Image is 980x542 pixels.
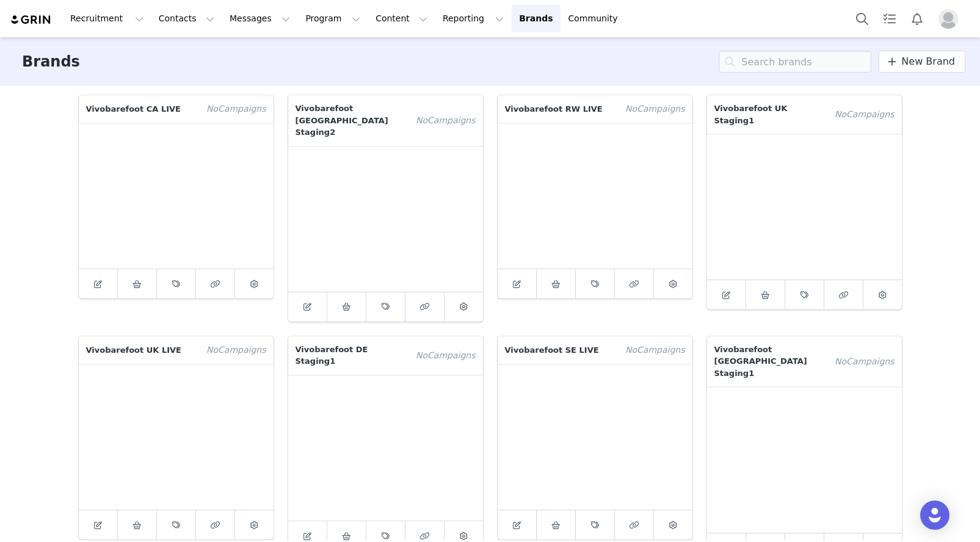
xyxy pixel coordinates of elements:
[368,5,435,32] button: Content
[625,344,637,356] span: No
[618,95,692,123] span: Campaign
[707,336,828,387] p: Vivobarefoot [GEOGRAPHIC_DATA] Staging1
[416,114,427,127] span: No
[625,103,637,115] span: No
[471,349,475,362] span: s
[498,95,619,123] p: Vivobarefoot RW LIVE
[707,95,828,134] p: Vivobarefoot UK Staging1
[561,5,631,32] a: Community
[288,336,409,375] p: Vivobarefoot DE Staging1
[261,103,266,115] span: s
[408,95,482,146] span: Campaign
[435,5,511,32] button: Reporting
[890,355,894,368] span: s
[10,14,53,26] img: grin logo
[199,336,273,364] span: Campaign
[63,5,151,32] button: Recruitment
[719,51,871,73] input: Search brands
[827,95,901,134] span: Campaign
[876,5,903,32] a: Tasks
[416,349,427,362] span: No
[512,5,560,32] a: Brands
[680,103,684,115] span: s
[938,9,958,29] img: placeholder-profile.jpg
[206,103,218,115] span: No
[849,5,876,32] button: Search
[879,51,965,73] a: New Brand
[79,95,200,123] p: Vivobarefoot CA LIVE
[471,114,475,127] span: s
[901,54,955,69] span: New Brand
[151,5,222,32] button: Contacts
[498,336,619,364] p: Vivobarefoot SE LIVE
[920,500,949,530] div: Open Intercom Messenger
[931,9,970,29] button: Profile
[298,5,368,32] button: Program
[904,5,931,32] button: Notifications
[79,336,200,364] p: Vivobarefoot UK LIVE
[261,344,266,356] span: s
[408,336,482,375] span: Campaign
[680,344,684,356] span: s
[835,355,846,368] span: No
[835,108,846,121] span: No
[618,336,692,364] span: Campaign
[288,95,409,146] p: Vivobarefoot [GEOGRAPHIC_DATA] Staging2
[22,51,80,73] h3: Brands
[199,95,273,123] span: Campaign
[890,108,894,121] span: s
[206,344,218,356] span: No
[827,336,901,387] span: Campaign
[222,5,297,32] button: Messages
